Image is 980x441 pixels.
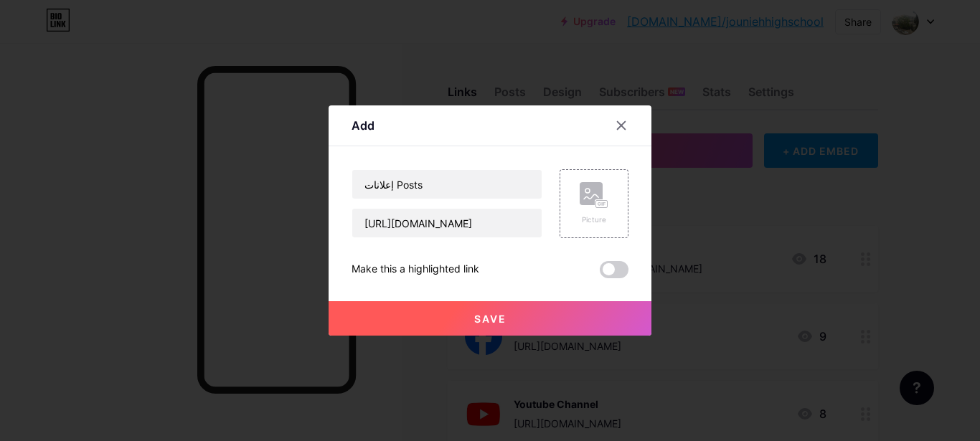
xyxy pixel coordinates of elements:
button: Save [329,301,651,336]
div: Picture [580,214,608,225]
input: Title [352,170,542,199]
span: Save [474,313,507,325]
input: URL [352,209,542,237]
div: Add [352,117,374,134]
div: Make this a highlighted link [352,261,479,278]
